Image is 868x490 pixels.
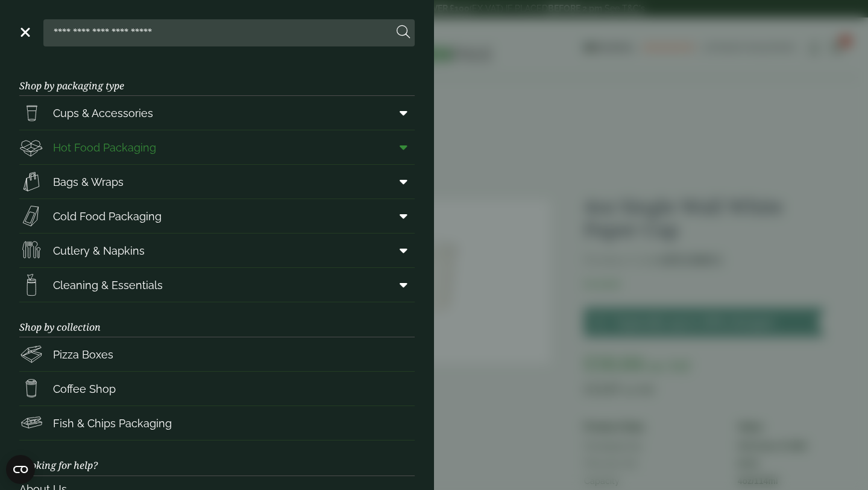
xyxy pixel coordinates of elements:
span: Hot Food Packaging [53,139,156,156]
a: Coffee Shop [19,372,415,406]
a: Fish & Chips Packaging [19,406,415,440]
a: Pizza Boxes [19,337,415,371]
span: Pizza Boxes [53,346,113,363]
img: Paper_carriers.svg [19,170,43,194]
h3: Looking for help? [19,441,415,476]
h3: Shop by packaging type [19,61,415,96]
span: Cleaning & Essentials [53,277,163,293]
a: Hot Food Packaging [19,130,415,164]
span: Cold Food Packaging [53,208,162,224]
img: PintNhalf_cup.svg [19,101,43,125]
img: open-wipe.svg [19,273,43,297]
span: Cups & Accessories [53,105,153,121]
span: Cutlery & Napkins [53,243,145,259]
img: Cutlery.svg [19,238,43,262]
img: Sandwich_box.svg [19,204,43,228]
a: Cutlery & Napkins [19,234,415,267]
span: Fish & Chips Packaging [53,415,172,431]
span: Bags & Wraps [53,174,124,190]
h3: Shop by collection [19,302,415,337]
img: Pizza_boxes.svg [19,342,43,366]
a: Cold Food Packaging [19,199,415,233]
img: Deli_box.svg [19,135,43,159]
a: Cups & Accessories [19,96,415,130]
a: Bags & Wraps [19,165,415,199]
img: HotDrink_paperCup.svg [19,377,43,401]
img: FishNchip_box.svg [19,411,43,435]
span: Coffee Shop [53,381,116,397]
a: Cleaning & Essentials [19,268,415,302]
button: Open CMP widget [6,455,35,484]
